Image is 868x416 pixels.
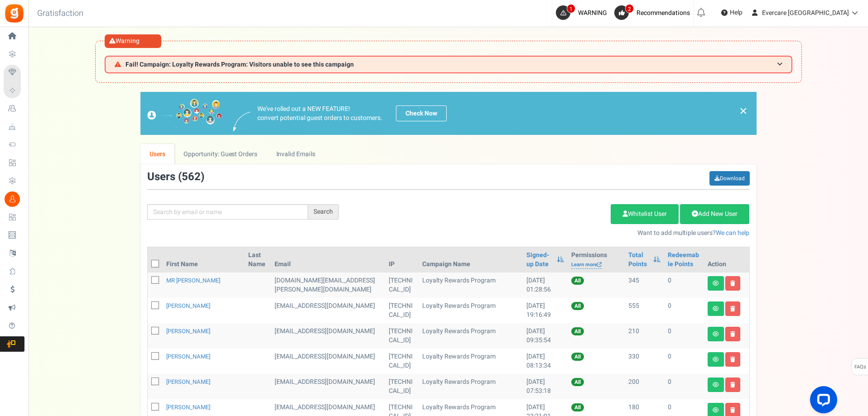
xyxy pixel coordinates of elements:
a: 2 Recommendations [614,5,694,20]
td: [TECHNICAL_ID] [385,349,419,374]
span: Recommendations [637,8,690,18]
i: View details [713,357,719,362]
td: 330 [625,349,664,374]
td: [TECHNICAL_ID] [385,298,419,323]
a: Whitelist User [611,204,679,224]
a: × [739,105,747,116]
p: Want to add multiple users? [352,229,750,238]
i: View details [713,281,719,286]
img: images [147,99,222,128]
a: We can help [716,228,749,238]
td: 0 [664,298,704,323]
td: [DATE] 09:35:54 [523,323,567,349]
a: Signed-up Date [526,251,552,269]
a: 1 WARNING [556,5,611,20]
td: [DATE] 07:53:18 [523,374,567,399]
td: 200 [625,374,664,399]
span: All [571,403,584,411]
span: 562 [182,169,201,185]
i: Delete user [730,357,735,362]
input: Search by email or name [147,204,308,220]
a: Total Points [628,251,649,269]
td: 345 [625,273,664,298]
a: [PERSON_NAME] [166,352,210,361]
a: Invalid Emails [267,144,324,164]
a: Check Now [396,105,447,121]
th: Last Name [245,247,271,273]
div: Warning [105,34,161,48]
td: Loyalty Rewards Program [419,349,523,374]
td: [EMAIL_ADDRESS][DOMAIN_NAME] [271,298,385,323]
th: Permissions [568,247,625,273]
a: MR [PERSON_NAME] [166,276,220,285]
th: Action [704,247,749,273]
i: Delete user [730,331,735,337]
th: IP [385,247,419,273]
td: [DATE] 19:16:49 [523,298,567,323]
span: All [571,353,584,361]
p: We've rolled out a NEW FEATURE! convert potential guest orders to customers. [257,105,382,123]
td: 0 [664,323,704,349]
td: 0 [664,273,704,298]
a: [PERSON_NAME] [166,378,210,386]
td: [EMAIL_ADDRESS][DOMAIN_NAME] [271,349,385,374]
td: [DATE] 01:28:56 [523,273,567,298]
i: View details [713,306,719,311]
a: Add New User [680,204,749,224]
td: Loyalty Rewards Program [419,298,523,323]
div: Search [308,204,339,220]
a: Learn more [571,261,602,269]
td: [TECHNICAL_ID] [385,273,419,298]
td: [DATE] 08:13:34 [523,349,567,374]
td: [DOMAIN_NAME][EMAIL_ADDRESS][PERSON_NAME][DOMAIN_NAME] [271,273,385,298]
i: Delete user [730,306,735,311]
a: [PERSON_NAME] [166,301,210,310]
span: 2 [625,4,634,13]
td: 210 [625,323,664,349]
td: Loyalty Rewards Program [419,273,523,298]
th: Campaign Name [419,247,523,273]
i: Delete user [730,382,735,387]
td: 555 [625,298,664,323]
th: First Name [163,247,245,273]
i: View details [713,407,719,413]
span: All [571,378,584,386]
td: [EMAIL_ADDRESS][DOMAIN_NAME] [271,374,385,399]
span: Evercare [GEOGRAPHIC_DATA] [762,8,849,18]
i: Delete user [730,281,735,286]
span: All [571,327,584,335]
td: [TECHNICAL_ID] [385,374,419,399]
img: images [233,112,251,131]
a: [PERSON_NAME] [166,403,210,411]
td: Loyalty Rewards Program [419,323,523,349]
span: All [571,302,584,310]
i: View details [713,331,719,337]
a: Users [140,144,175,164]
td: [EMAIL_ADDRESS][DOMAIN_NAME] [271,323,385,349]
h3: Users ( ) [147,171,204,183]
span: All [571,277,584,285]
a: Opportunity: Guest Orders [174,144,266,164]
a: Help [718,5,746,20]
td: Loyalty Rewards Program [419,374,523,399]
i: View details [713,382,719,387]
a: [PERSON_NAME] [166,327,210,335]
a: Redeemable Points [668,251,700,269]
span: Help [728,8,743,17]
span: FAQs [854,359,866,376]
a: Download [709,171,750,186]
span: Fail! Campaign: Loyalty Rewards Program: Visitors unable to see this campaign [125,61,354,68]
th: Email [271,247,385,273]
span: 1 [567,4,575,13]
i: Delete user [730,407,735,413]
td: [TECHNICAL_ID] [385,323,419,349]
td: 0 [664,349,704,374]
span: WARNING [578,8,607,18]
td: 0 [664,374,704,399]
img: Gratisfaction [4,3,24,24]
h3: Gratisfaction [27,5,93,23]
